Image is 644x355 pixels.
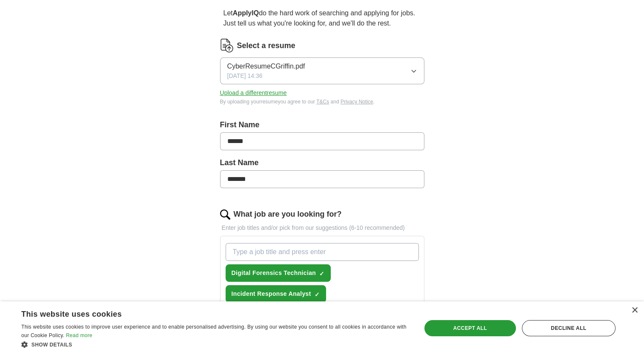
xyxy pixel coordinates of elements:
input: Type a job title and press enter [226,243,419,261]
label: Select a resume [237,40,295,52]
div: Decline all [522,320,615,336]
button: Upload a differentresume [220,89,287,97]
img: search.png [220,209,230,220]
button: Incident Response Analyst✓ [226,285,326,303]
strong: ApplyIQ [233,9,259,17]
a: Privacy Notice [341,99,373,105]
img: CV Icon [220,39,234,52]
span: This website uses cookies to improve user experience and to enable personalised advertising. By u... [21,324,406,338]
span: Digital Forensics Technician [232,269,316,278]
p: Enter job titles and/or pick from our suggestions (6-10 recommended) [220,223,424,232]
div: Accept all [424,320,516,336]
label: First Name [220,119,424,131]
label: Last Name [220,157,424,169]
span: ✓ [319,270,324,277]
button: Digital Forensics Technician✓ [226,264,331,282]
button: CyberResumeCGriffin.pdf[DATE] 14:36 [220,57,424,84]
div: This website uses cookies [21,306,388,319]
div: Show details [21,340,409,349]
p: Let do the hard work of searching and applying for jobs. Just tell us what you're looking for, an... [220,5,424,32]
a: Read more, opens a new window [66,332,92,338]
span: Show details [31,342,72,348]
label: What job are you looking for? [234,209,342,220]
div: By uploading your resume you agree to our and . [220,98,424,106]
span: CyberResumeCGriffin.pdf [227,61,305,72]
a: T&Cs [316,99,329,105]
span: [DATE] 14:36 [227,72,263,80]
div: Close [631,307,638,314]
span: Incident Response Analyst [232,289,311,298]
span: ✓ [315,291,320,298]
